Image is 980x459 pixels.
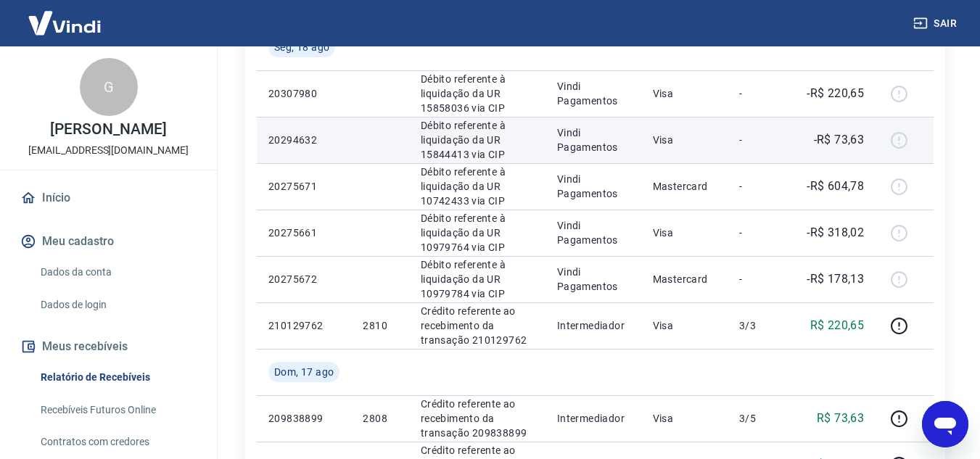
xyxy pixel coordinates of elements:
p: Mastercard [653,179,716,194]
a: Recebíveis Futuros Online [35,395,199,425]
button: Meus recebíveis [17,331,199,363]
p: 20307980 [268,86,339,101]
p: Débito referente à liquidação da UR 10742433 via CIP [421,165,534,208]
p: - [739,179,782,194]
p: 20275672 [268,272,339,286]
a: Relatório de Recebíveis [35,363,199,392]
p: -R$ 604,78 [807,178,864,195]
p: Crédito referente ao recebimento da transação 209838899 [421,397,534,440]
p: Visa [653,133,716,147]
p: - [739,272,782,286]
p: Débito referente à liquidação da UR 10979764 via CIP [421,211,534,255]
a: Dados da conta [35,257,199,287]
p: Intermediador [557,318,630,333]
p: Intermediador [557,411,630,426]
p: 20275671 [268,179,339,194]
a: Contratos com credores [35,427,199,457]
iframe: Botão para abrir a janela de mensagens [922,401,968,447]
p: - [739,133,782,147]
p: - [739,86,782,101]
p: Débito referente à liquidação da UR 10979784 via CIP [421,257,534,301]
p: -R$ 178,13 [807,270,864,288]
p: [PERSON_NAME] [50,122,166,137]
p: Mastercard [653,272,716,286]
p: Vindi Pagamentos [557,218,630,247]
p: 20275661 [268,226,339,240]
a: Dados de login [35,290,199,320]
p: [EMAIL_ADDRESS][DOMAIN_NAME] [28,143,189,158]
p: Visa [653,411,716,426]
span: Seg, 18 ago [274,40,329,54]
span: Dom, 17 ago [274,365,334,379]
p: -R$ 220,65 [807,85,864,102]
p: 2808 [363,411,397,426]
p: 210129762 [268,318,339,333]
p: - [739,226,782,240]
p: Crédito referente ao recebimento da transação 210129762 [421,304,534,347]
p: Vindi Pagamentos [557,125,630,154]
p: Vindi Pagamentos [557,265,630,294]
p: 20294632 [268,133,339,147]
p: 209838899 [268,411,339,426]
a: Início [17,182,199,214]
div: G [80,58,138,116]
p: R$ 220,65 [810,317,865,334]
p: Visa [653,86,716,101]
p: Débito referente à liquidação da UR 15858036 via CIP [421,72,534,115]
p: 2810 [363,318,397,333]
p: Vindi Pagamentos [557,79,630,108]
button: Sair [910,10,963,37]
p: Visa [653,226,716,240]
p: R$ 73,63 [817,410,864,427]
p: Visa [653,318,716,333]
img: Vindi [17,1,112,45]
p: Débito referente à liquidação da UR 15844413 via CIP [421,118,534,162]
p: 3/5 [739,411,782,426]
p: -R$ 318,02 [807,224,864,241]
p: -R$ 73,63 [814,131,865,149]
p: Vindi Pagamentos [557,172,630,201]
p: 3/3 [739,318,782,333]
button: Meu cadastro [17,226,199,257]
